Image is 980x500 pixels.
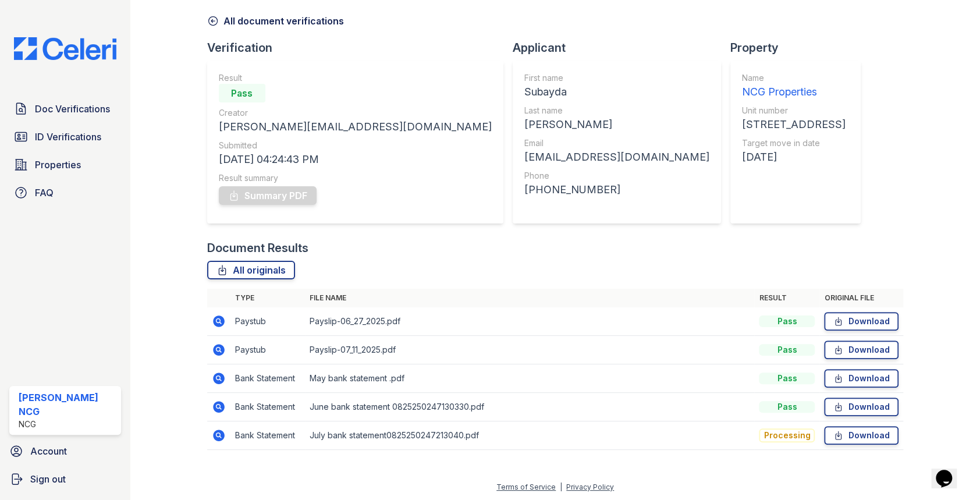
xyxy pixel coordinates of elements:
[524,105,709,116] div: Last name
[742,72,846,100] a: Name NCG Properties
[230,307,305,336] td: Paystub
[219,84,265,102] div: Pass
[35,158,81,172] span: Properties
[496,483,556,491] a: Terms of Service
[742,84,846,100] div: NCG Properties
[824,398,899,416] a: Download
[219,172,492,184] div: Result summary
[19,391,116,419] div: [PERSON_NAME] NCG
[219,107,492,119] div: Creator
[5,467,126,491] a: Sign out
[742,116,846,133] div: [STREET_ADDRESS]
[219,151,492,168] div: [DATE] 04:24:43 PM
[35,186,54,200] span: FAQ
[9,125,121,148] a: ID Verifications
[9,97,121,120] a: Doc Verifications
[819,289,903,307] th: Original file
[305,289,755,307] th: File name
[207,261,295,279] a: All originals
[219,140,492,151] div: Submitted
[754,289,819,307] th: Result
[524,182,709,198] div: [PHONE_NUMBER]
[524,84,709,100] div: Subayda
[524,170,709,182] div: Phone
[742,137,846,149] div: Target move in date
[305,364,755,393] td: May bank statement .pdf
[207,14,344,28] a: All document verifications
[230,421,305,450] td: Bank Statement
[219,119,492,135] div: [PERSON_NAME][EMAIL_ADDRESS][DOMAIN_NAME]
[19,419,116,430] div: NCG
[566,483,614,491] a: Privacy Policy
[305,393,755,421] td: June bank statement 0825250247130330.pdf
[931,453,968,488] iframe: chat widget
[230,336,305,364] td: Paystub
[524,149,709,165] div: [EMAIL_ADDRESS][DOMAIN_NAME]
[305,421,755,450] td: July bank statement0825250247213040.pdf
[742,105,846,116] div: Unit number
[5,37,126,60] img: CE_Logo_Blue-a8612792a0a2168367f1c8372b55b34899dd931a85d93a1a3d3e32e68fde9ad4.png
[730,40,870,56] div: Property
[524,137,709,149] div: Email
[5,439,126,463] a: Account
[742,72,846,84] div: Name
[824,341,899,359] a: Download
[759,315,815,327] div: Pass
[524,72,709,84] div: First name
[207,240,308,256] div: Document Results
[759,373,815,384] div: Pass
[207,40,513,56] div: Verification
[9,181,121,204] a: FAQ
[230,364,305,393] td: Bank Statement
[824,369,899,388] a: Download
[759,428,815,442] div: Processing
[759,344,815,356] div: Pass
[824,312,899,331] a: Download
[9,153,121,176] a: Properties
[230,289,305,307] th: Type
[35,130,101,144] span: ID Verifications
[305,307,755,336] td: Payslip-06_27_2025.pdf
[824,426,899,445] a: Download
[305,336,755,364] td: Payslip-07_11_2025.pdf
[742,149,846,165] div: [DATE]
[524,116,709,133] div: [PERSON_NAME]
[759,401,815,413] div: Pass
[560,483,562,491] div: |
[219,72,492,84] div: Result
[30,444,67,458] span: Account
[230,393,305,421] td: Bank Statement
[513,40,730,56] div: Applicant
[30,472,66,486] span: Sign out
[35,102,110,116] span: Doc Verifications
